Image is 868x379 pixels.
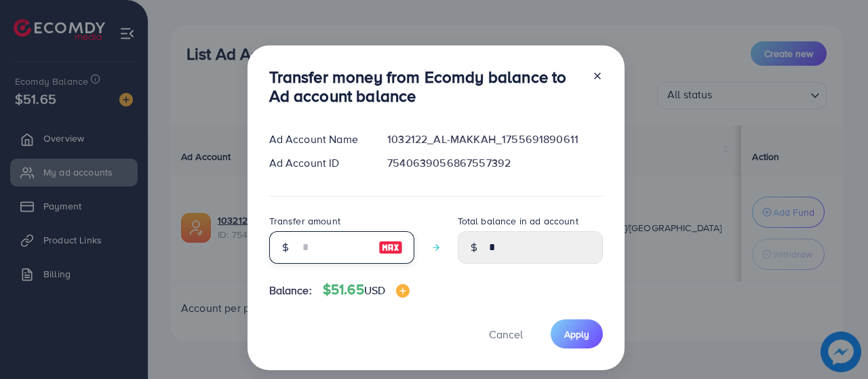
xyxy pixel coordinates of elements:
[269,283,312,298] span: Balance:
[564,327,589,341] span: Apply
[376,132,613,147] div: 1032122_AL-MAKKAH_1755691890611
[458,214,578,228] label: Total balance in ad account
[269,67,581,106] h3: Transfer money from Ecomdy balance to Ad account balance
[489,327,523,342] span: Cancel
[396,284,410,298] img: image
[269,214,340,228] label: Transfer amount
[378,239,403,256] img: image
[323,281,410,298] h4: $51.65
[376,155,613,171] div: 7540639056867557392
[258,132,377,147] div: Ad Account Name
[364,283,385,298] span: USD
[258,155,377,171] div: Ad Account ID
[551,319,603,348] button: Apply
[472,319,540,348] button: Cancel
